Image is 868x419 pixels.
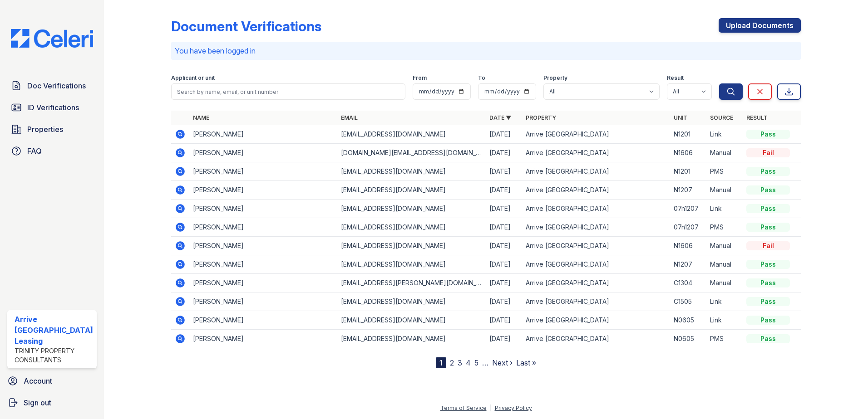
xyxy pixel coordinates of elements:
td: [DATE] [486,218,522,237]
td: [DATE] [486,181,522,200]
div: Pass [746,223,790,232]
div: Fail [746,241,790,250]
a: 5 [474,358,478,367]
a: Email [341,114,358,121]
div: Trinity Property Consultants [15,346,93,365]
td: [PERSON_NAME] [189,144,338,162]
td: [DATE] [486,200,522,218]
td: [EMAIL_ADDRESS][DOMAIN_NAME] [337,181,486,200]
td: C1304 [670,274,706,292]
td: [DATE] [486,125,522,144]
td: Manual [706,255,743,274]
td: 07n1207 [670,200,706,218]
a: Next › [492,358,513,367]
td: [PERSON_NAME] [189,200,338,218]
a: Doc Verifications [7,77,97,95]
div: Document Verifications [171,18,321,34]
td: [DATE] [486,311,522,330]
span: FAQ [27,146,42,156]
td: PMS [706,218,743,237]
td: Arrive [GEOGRAPHIC_DATA] [522,218,671,237]
td: [DOMAIN_NAME][EMAIL_ADDRESS][DOMAIN_NAME] [337,144,486,162]
td: [EMAIL_ADDRESS][DOMAIN_NAME] [337,162,486,181]
a: Property [526,114,556,121]
div: Pass [746,297,790,306]
p: You have been logged in [175,45,798,56]
div: Arrive [GEOGRAPHIC_DATA] Leasing [15,314,93,346]
td: N0605 [670,311,706,330]
td: N0605 [670,330,706,348]
a: Last » [516,358,536,367]
a: Upload Documents [719,18,801,33]
td: [EMAIL_ADDRESS][DOMAIN_NAME] [337,311,486,330]
td: [DATE] [486,237,522,255]
td: PMS [706,330,743,348]
td: Manual [706,237,743,255]
a: 4 [466,358,471,367]
td: [EMAIL_ADDRESS][DOMAIN_NAME] [337,125,486,144]
td: C1505 [670,292,706,311]
div: 1 [436,357,446,368]
td: [PERSON_NAME] [189,274,338,292]
td: [EMAIL_ADDRESS][DOMAIN_NAME] [337,330,486,348]
a: ID Verifications [7,98,97,117]
span: … [482,357,488,368]
td: PMS [706,162,743,181]
td: Arrive [GEOGRAPHIC_DATA] [522,125,671,144]
div: Pass [746,278,790,287]
button: Sign out [4,394,100,412]
td: Link [706,292,743,311]
span: Doc Verifications [27,80,86,91]
td: Arrive [GEOGRAPHIC_DATA] [522,162,671,181]
td: Manual [706,144,743,162]
td: Arrive [GEOGRAPHIC_DATA] [522,181,671,200]
td: N1201 [670,162,706,181]
label: Result [667,74,684,82]
td: Arrive [GEOGRAPHIC_DATA] [522,144,671,162]
a: Properties [7,120,97,138]
a: Result [746,114,768,121]
div: | [490,404,492,411]
div: Pass [746,334,790,343]
td: [PERSON_NAME] [189,292,338,311]
td: [PERSON_NAME] [189,218,338,237]
td: N1606 [670,237,706,255]
td: [PERSON_NAME] [189,125,338,144]
div: Fail [746,148,790,157]
td: N1207 [670,255,706,274]
span: Properties [27,124,63,135]
span: Sign out [24,397,51,408]
div: Pass [746,260,790,269]
a: Account [4,372,100,390]
a: Name [193,114,209,121]
td: [DATE] [486,330,522,348]
td: [DATE] [486,255,522,274]
div: Pass [746,167,790,176]
input: Search by name, email, or unit number [171,83,406,100]
td: Arrive [GEOGRAPHIC_DATA] [522,311,671,330]
div: Pass [746,130,790,139]
td: [EMAIL_ADDRESS][DOMAIN_NAME] [337,237,486,255]
td: Arrive [GEOGRAPHIC_DATA] [522,255,671,274]
a: Terms of Service [440,404,487,411]
label: Property [543,74,567,82]
a: Source [710,114,733,121]
div: Pass [746,185,790,195]
td: [PERSON_NAME] [189,311,338,330]
td: [EMAIL_ADDRESS][DOMAIN_NAME] [337,218,486,237]
td: Link [706,125,743,144]
td: N1207 [670,181,706,200]
a: 2 [450,358,454,367]
td: Arrive [GEOGRAPHIC_DATA] [522,200,671,218]
td: [DATE] [486,144,522,162]
td: [PERSON_NAME] [189,162,338,181]
img: CE_Logo_Blue-a8612792a0a2168367f1c8372b55b34899dd931a85d93a1a3d3e32e68fde9ad4.png [4,29,100,48]
td: N1201 [670,125,706,144]
td: Manual [706,274,743,292]
td: Arrive [GEOGRAPHIC_DATA] [522,274,671,292]
td: [DATE] [486,274,522,292]
td: N1606 [670,144,706,162]
td: Arrive [GEOGRAPHIC_DATA] [522,237,671,255]
td: [DATE] [486,292,522,311]
div: Pass [746,316,790,325]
